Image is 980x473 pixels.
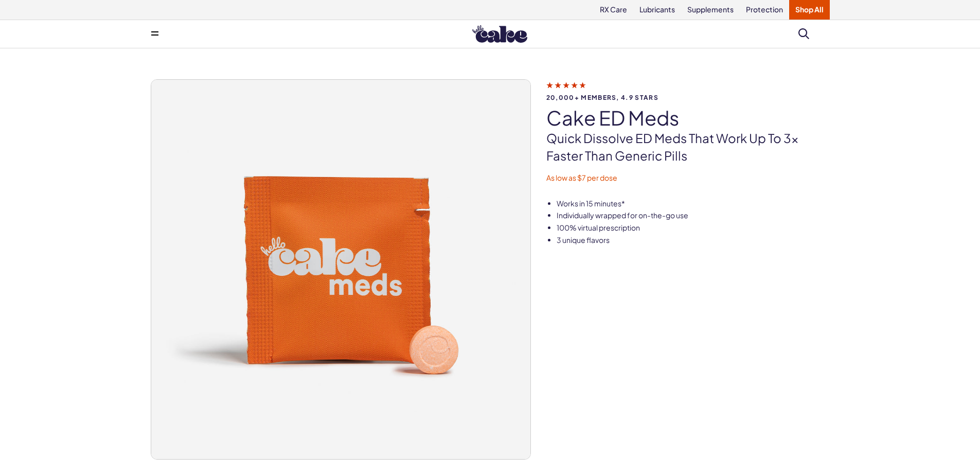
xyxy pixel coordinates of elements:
[557,235,830,246] li: 3 unique flavors
[472,25,527,43] img: Hello Cake
[546,80,830,101] a: 20,000+ members, 4.9 stars
[151,80,530,459] img: Cake ED Meds
[546,107,830,129] h1: Cake ED Meds
[546,130,830,164] p: Quick dissolve ED Meds that work up to 3x faster than generic pills
[557,211,830,221] li: Individually wrapped for on-the-go use
[546,94,830,101] span: 20,000+ members, 4.9 stars
[546,173,830,183] p: As low as $7 per dose
[557,199,830,209] li: Works in 15 minutes*
[557,223,830,233] li: 100% virtual prescription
